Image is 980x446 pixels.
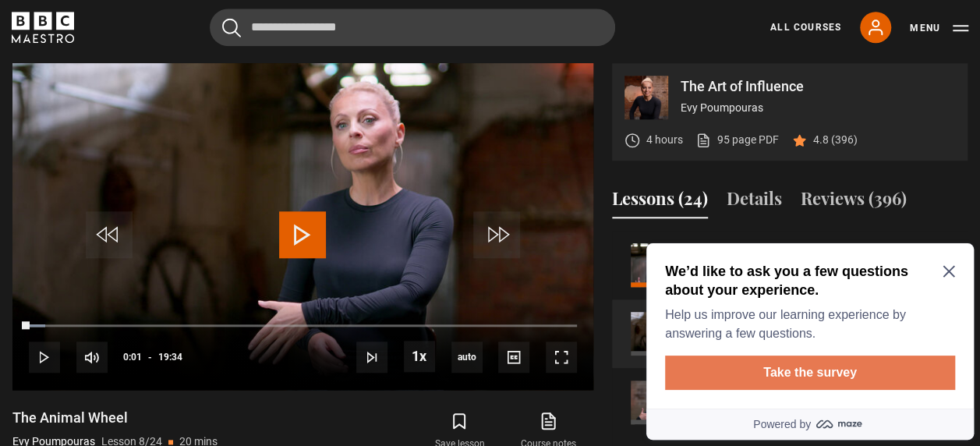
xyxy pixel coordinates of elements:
button: Reviews (396) [801,186,907,218]
button: Captions [498,342,529,373]
div: Current quality: 720p [451,342,483,373]
button: Next Lesson [356,342,387,373]
h2: We’d like to ask you a few questions about your experience. [25,25,309,62]
button: Close Maze Prompt [302,28,315,41]
div: Optional study invitation [6,6,334,203]
p: The Art of Influence [681,80,955,94]
button: Lessons (24) [612,186,708,218]
button: Details [727,186,782,218]
a: All Courses [770,20,841,34]
button: Submit the search query [222,18,241,37]
div: Progress Bar [29,324,577,327]
p: Help us improve our learning experience by answering a few questions. [25,69,309,106]
p: 4.8 (396) [813,132,858,148]
h1: The Animal Wheel [12,409,218,427]
a: Powered by maze [6,172,334,203]
span: - [148,352,152,363]
button: Play [29,342,60,373]
button: Mute [76,342,108,373]
p: 4 hours [646,132,683,148]
input: Search [210,9,615,46]
span: 0:01 [123,343,142,371]
button: Take the survey [25,119,315,153]
button: Toggle navigation [910,20,968,36]
a: 95 page PDF [695,132,779,148]
svg: BBC Maestro [12,12,74,43]
span: 19:34 [158,343,182,371]
video-js: Video Player [12,63,593,390]
span: auto [451,342,483,373]
p: Evy Poumpouras [681,100,955,116]
button: Playback Rate [404,341,435,372]
button: Fullscreen [546,342,577,373]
